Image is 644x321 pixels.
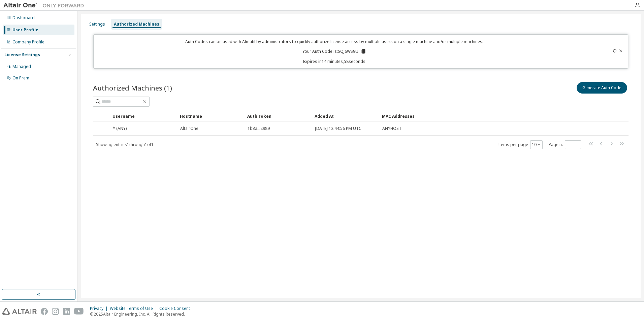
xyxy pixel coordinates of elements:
[498,140,543,149] span: Items per page
[180,111,242,121] div: Hostname
[93,83,172,93] span: Authorized Machines (1)
[315,126,361,131] span: [DATE] 12:44:56 PM UTC
[89,22,105,27] div: Settings
[98,39,572,44] p: Auth Codes can be used with Almutil by administrators to quickly authorize license access by mult...
[247,111,309,121] div: Auth Token
[41,308,48,315] img: facebook.svg
[4,52,40,58] div: License Settings
[52,308,59,315] img: instagram.svg
[549,140,581,149] span: Page n.
[112,111,174,121] div: Username
[12,75,29,81] div: On Prem
[2,308,37,315] img: altair_logo.svg
[113,126,127,131] span: * (ANY)
[63,308,70,315] img: linkedin.svg
[12,15,35,21] div: Dashboard
[12,64,31,69] div: Managed
[302,48,366,55] p: Your Auth Code is: SQJ6WS9U
[110,306,159,311] div: Website Terms of Use
[90,311,194,317] p: © 2025 Altair Engineering, Inc. All Rights Reserved.
[90,306,110,311] div: Privacy
[532,142,541,147] button: 10
[180,126,198,131] span: AltairOne
[248,126,270,131] span: 1b3a...2989
[382,126,401,131] span: ANYHOST
[98,59,572,64] p: Expires in 14 minutes, 58 seconds
[12,39,44,45] div: Company Profile
[159,306,194,311] div: Cookie Consent
[577,82,627,94] button: Generate Auth Code
[96,142,154,147] span: Showing entries 1 through 1 of 1
[315,111,377,121] div: Added At
[382,111,560,121] div: MAC Addresses
[12,27,38,33] div: User Profile
[74,308,84,315] img: youtube.svg
[114,22,159,27] div: Authorized Machines
[3,2,88,9] img: Altair One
